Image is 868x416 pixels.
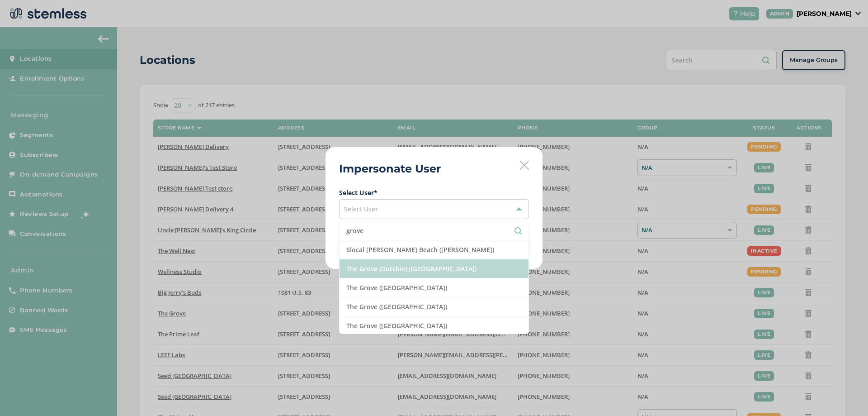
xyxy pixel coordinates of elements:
li: The Grove (Dutchie) ([GEOGRAPHIC_DATA]) [340,259,528,278]
iframe: Chat Widget [823,373,868,416]
li: The Grove ([GEOGRAPHIC_DATA]) [340,278,528,297]
span: Select User [344,205,378,213]
h2: Impersonate User [339,161,441,177]
li: The Grove ([GEOGRAPHIC_DATA]) [340,316,528,335]
li: Slocal [PERSON_NAME] Beach ([PERSON_NAME]) [340,240,528,259]
li: The Grove ([GEOGRAPHIC_DATA]) [340,297,528,316]
input: Search [346,226,522,235]
label: Select User [339,188,529,197]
